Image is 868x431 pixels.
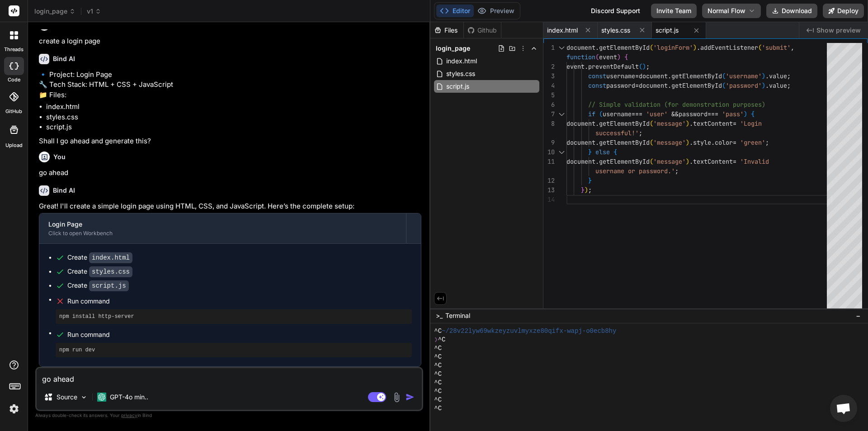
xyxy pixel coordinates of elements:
[823,4,864,18] button: Deploy
[35,411,423,420] p: Always double-check its answers. Your in Bind
[67,281,129,290] div: Create
[46,112,421,123] li: styles.css
[671,72,722,80] span: getElementById
[700,43,758,52] span: addEventListener
[635,72,639,80] span: =
[80,393,88,401] img: Pick Models
[89,280,129,291] code: script.js
[556,147,567,157] div: Click to collapse the range.
[39,70,421,100] p: 🔹 Project: Login Page 🔧 Tech Stack: HTML + CSS + JavaScript 📁 Files:
[566,53,595,61] span: function
[708,110,718,118] span: ===
[722,72,726,80] span: (
[445,311,470,320] span: Terminal
[632,110,642,118] span: ===
[434,361,442,370] span: ^C
[702,4,761,18] button: Normal Flow
[556,43,567,52] div: Click to collapse the range.
[87,7,101,16] span: v1
[650,138,653,147] span: (
[392,392,402,403] img: attachment
[57,393,77,402] p: Source
[595,129,639,137] span: successful!'
[5,142,23,149] label: Upload
[635,81,639,90] span: =
[543,138,555,147] div: 9
[434,387,442,396] span: ^C
[653,119,686,128] span: 'message'
[650,119,653,128] span: (
[686,157,689,166] span: )
[689,157,693,166] span: .
[671,81,722,90] span: getElementById
[599,110,603,118] span: (
[48,230,397,237] div: Click to open Workbench
[39,36,421,47] p: create a login page
[39,213,406,243] button: Login PageClick to open Workbench
[543,81,555,90] div: 4
[765,81,769,90] span: .
[59,313,408,320] pre: npm install http-server
[89,266,132,277] code: styles.css
[434,404,442,413] span: ^C
[689,119,693,128] span: .
[585,186,588,194] span: )
[650,157,653,166] span: (
[671,110,679,118] span: &&
[679,110,708,118] span: password
[89,252,132,263] code: index.html
[642,62,646,71] span: )
[693,43,697,52] span: )
[693,119,733,128] span: textContent
[595,148,610,156] span: else
[765,72,769,80] span: .
[711,138,715,147] span: .
[543,43,555,52] div: 1
[856,311,861,320] span: −
[406,393,415,402] img: icon
[588,148,592,156] span: }
[639,129,642,137] span: ;
[656,26,679,35] span: script.js
[39,168,421,178] p: go ahead
[816,26,861,35] span: Show preview
[445,68,476,79] span: styles.css
[581,186,585,194] span: }
[543,147,555,157] div: 10
[668,81,671,90] span: .
[740,138,765,147] span: 'green'
[854,308,863,323] button: −
[722,81,726,90] span: (
[639,81,668,90] span: document
[436,5,474,17] button: Editor
[715,138,733,147] span: color
[762,72,765,80] span: )
[53,186,75,195] h6: Bind AI
[653,138,686,147] span: 'message'
[697,43,700,52] span: .
[668,72,671,80] span: .
[588,110,595,118] span: if
[769,72,787,80] span: value
[556,109,567,119] div: Click to collapse the range.
[547,26,578,35] span: index.html
[438,336,446,344] span: ^C
[67,253,132,262] div: Create
[595,43,599,52] span: .
[653,43,693,52] span: 'loginForm'
[46,122,421,133] li: script.js
[566,157,595,166] span: document
[464,26,501,35] div: Github
[442,327,616,336] span: ~/28v22lyw69wkzeyzuvlmyxze80qifx-wapj-o0ecb8hy
[686,138,689,147] span: )
[606,81,635,90] span: password
[445,81,470,92] span: script.js
[566,119,595,128] span: document
[601,26,630,35] span: styles.css
[726,81,762,90] span: 'password'
[751,110,755,118] span: {
[6,401,22,417] img: settings
[4,46,24,53] label: threads
[434,327,442,336] span: ^C
[543,157,555,166] div: 11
